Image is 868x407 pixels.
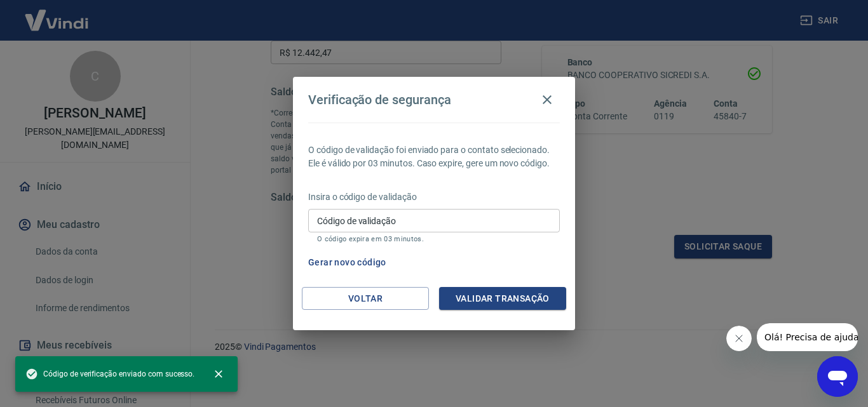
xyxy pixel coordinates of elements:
iframe: Botão para abrir a janela de mensagens [817,356,858,397]
button: Voltar [302,287,429,310]
iframe: Fechar mensagem [726,326,752,351]
span: Olá! Precisa de ajuda? [8,9,107,19]
span: Código de verificação enviado com sucesso. [25,368,194,380]
button: Gerar novo código [303,251,391,274]
p: O código de validação foi enviado para o contato selecionado. Ele é válido por 03 minutos. Caso e... [308,143,560,170]
p: Insira o código de validação [308,190,560,204]
p: O código expira em 03 minutos. [317,235,551,243]
iframe: Mensagem da empresa [757,323,858,351]
h4: Verificação de segurança [308,92,451,107]
button: Validar transação [439,287,566,310]
button: close [205,360,233,388]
